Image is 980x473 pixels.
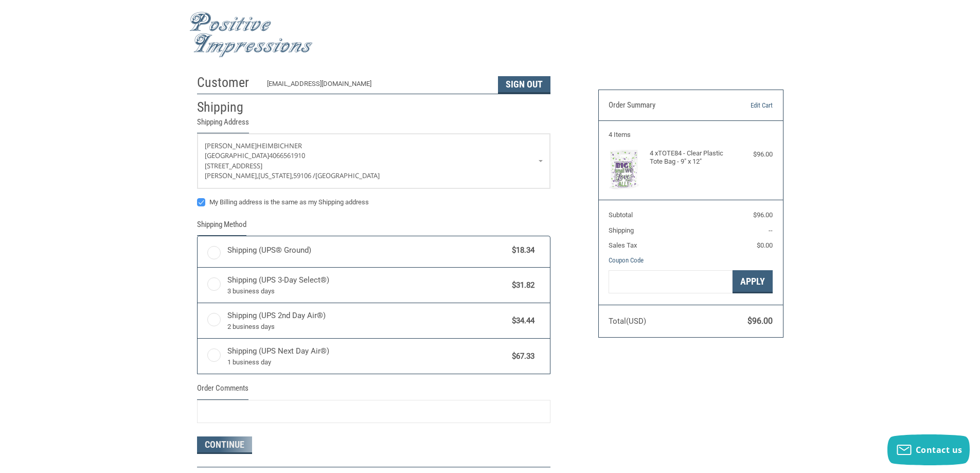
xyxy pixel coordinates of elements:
[609,256,644,264] a: Coupon Code
[507,279,535,291] span: $31.82
[197,382,248,399] legend: Order Comments
[507,315,535,327] span: $34.44
[609,241,637,249] span: Sales Tax
[507,244,535,256] span: $18.34
[205,141,257,150] span: [PERSON_NAME]
[267,79,488,94] div: [EMAIL_ADDRESS][DOMAIN_NAME]
[197,74,257,91] h2: Customer
[197,99,257,116] h2: Shipping
[293,171,315,180] span: 59106 /
[609,100,720,111] h3: Order Summary
[198,134,550,188] a: Enter or select a different address
[227,322,507,332] span: 2 business days
[227,345,507,367] span: Shipping (UPS Next Day Air®)
[205,161,262,170] span: [STREET_ADDRESS]
[269,151,305,160] span: 4066561910
[197,116,249,133] legend: Shipping Address
[227,357,507,367] span: 1 business day
[609,317,646,326] span: Total (USD)
[197,198,550,206] label: My Billing address is the same as my Shipping address
[609,270,733,293] input: Gift Certificate or Coupon Code
[609,131,773,139] h3: 4 Items
[498,76,550,94] button: Sign Out
[205,151,269,160] span: [GEOGRAPHIC_DATA]
[227,286,507,296] span: 3 business days
[227,310,507,331] span: Shipping (UPS 2nd Day Air®)
[189,12,313,58] img: Positive Impressions
[757,241,773,249] span: $0.00
[720,100,773,111] a: Edit Cart
[227,274,507,296] span: Shipping (UPS 3-Day Select®)
[916,444,963,456] span: Contact us
[650,149,729,166] h4: 4 x TOTE84 - Clear Plastic Tote Bag - 9" x 12"
[227,244,507,256] span: Shipping (UPS® Ground)
[732,149,773,160] div: $96.00
[257,141,302,150] span: Heimbichner
[733,270,773,293] button: Apply
[197,436,252,454] button: Continue
[609,226,634,234] span: Shipping
[609,211,633,219] span: Subtotal
[747,316,773,326] span: $96.00
[205,171,258,180] span: [PERSON_NAME],
[197,219,246,236] legend: Shipping Method
[258,171,293,180] span: [US_STATE],
[753,211,773,219] span: $96.00
[769,226,773,234] span: --
[315,171,380,180] span: [GEOGRAPHIC_DATA]
[887,434,970,465] button: Contact us
[507,351,535,362] span: $67.33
